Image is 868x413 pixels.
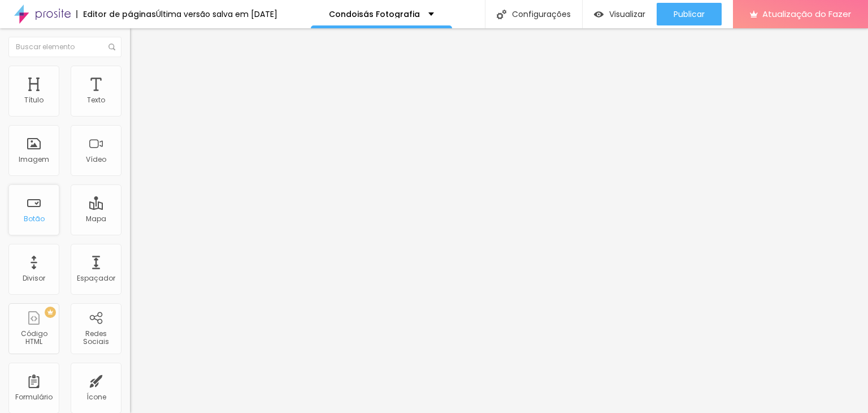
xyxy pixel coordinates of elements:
[497,10,506,19] img: Ícone
[77,273,115,283] font: Espaçador
[24,214,45,223] font: Botão
[86,154,106,164] font: Vídeo
[657,3,722,25] button: Publicar
[609,8,645,20] font: Visualizar
[329,8,420,20] font: Condoisás Fotografia
[583,3,657,25] button: Visualizar
[156,8,277,20] font: Última versão salva em [DATE]
[83,8,156,20] font: Editor de páginas
[8,37,121,57] input: Buscar elemento
[21,329,47,346] font: Código HTML
[86,392,106,402] font: Ícone
[19,154,49,164] font: Imagem
[87,95,105,105] font: Texto
[594,10,604,19] img: view-1.svg
[15,392,53,402] font: Formulário
[83,329,109,346] font: Redes Sociais
[24,95,44,105] font: Título
[23,273,45,283] font: Divisor
[108,44,115,50] img: Ícone
[674,8,705,20] font: Publicar
[130,28,868,413] iframe: Editor
[86,214,106,223] font: Mapa
[762,8,851,20] font: Atualização do Fazer
[512,8,571,20] font: Configurações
